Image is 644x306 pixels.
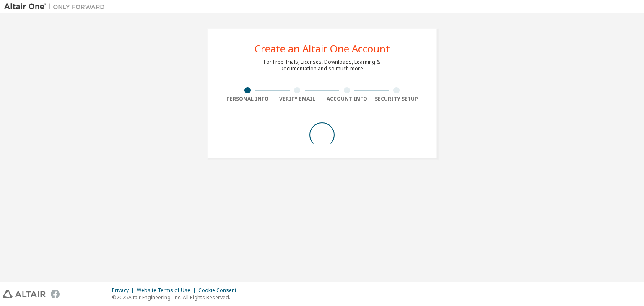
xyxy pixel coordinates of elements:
[223,96,273,102] div: Personal Info
[137,287,198,294] div: Website Terms of Use
[254,44,390,54] div: Create an Altair One Account
[51,290,60,298] img: facebook.svg
[112,294,241,301] p: © 2025 Altair Engineering, Inc. All Rights Reserved.
[4,3,109,11] img: Altair One
[273,96,322,102] div: Verify Email
[3,290,46,298] img: altair_logo.svg
[112,287,137,294] div: Privacy
[372,96,422,102] div: Security Setup
[322,96,372,102] div: Account Info
[198,287,241,294] div: Cookie Consent
[264,59,380,72] div: For Free Trials, Licenses, Downloads, Learning & Documentation and so much more.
